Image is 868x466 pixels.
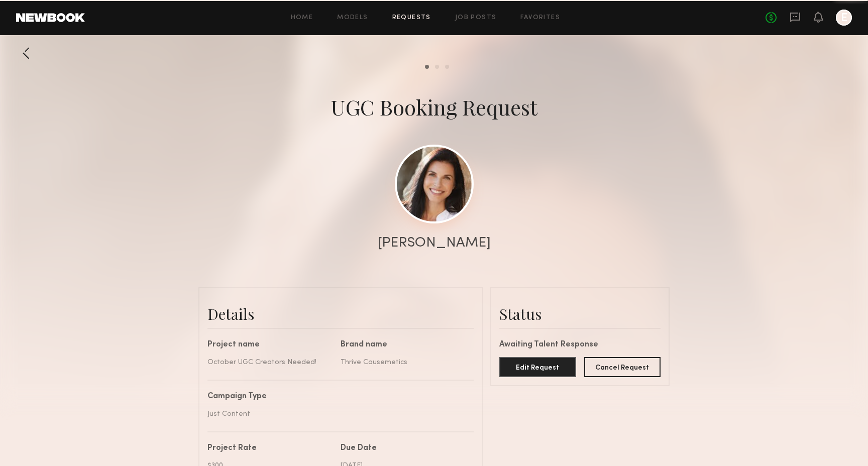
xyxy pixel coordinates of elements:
[499,304,661,324] div: Status
[207,409,466,419] div: Just Content
[331,93,537,121] div: UGC Booking Request
[291,15,313,21] a: Home
[378,236,491,250] div: [PERSON_NAME]
[455,15,497,21] a: Job Posts
[392,15,431,21] a: Requests
[337,15,368,21] a: Models
[836,10,852,26] a: E
[207,357,333,368] div: October UGC Creators Needed!
[207,444,333,452] div: Project Rate
[341,341,466,349] div: Brand name
[341,444,466,452] div: Due Date
[499,357,576,377] button: Edit Request
[207,304,474,324] div: Details
[499,341,661,349] div: Awaiting Talent Response
[520,15,560,21] a: Favorites
[341,357,466,368] div: Thrive Causemetics
[584,357,661,377] button: Cancel Request
[207,393,466,401] div: Campaign Type
[207,341,333,349] div: Project name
